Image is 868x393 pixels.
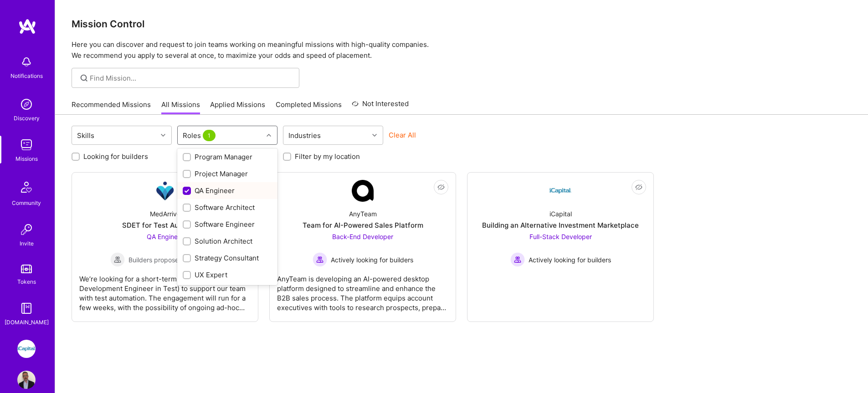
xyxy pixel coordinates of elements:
div: QA Engineer [183,186,272,195]
a: Not Interested [352,98,409,115]
div: Project Manager [183,169,272,179]
span: Back-End Developer [332,233,393,240]
i: icon EyeClosed [437,184,445,191]
img: Actively looking for builders [510,252,525,267]
div: Team for AI-Powered Sales Platform [303,220,423,230]
div: MedArrive [150,209,180,219]
div: iCapital [550,209,572,219]
div: Notifications [10,71,43,81]
img: guide book [17,299,36,317]
i: icon EyeClosed [635,184,642,191]
a: Company LogoAnyTeamTeam for AI-Powered Sales PlatformBack-End Developer Actively looking for buil... [277,180,448,314]
div: Industries [286,129,323,142]
a: Recommended Missions [72,100,151,115]
img: teamwork [17,136,36,154]
a: All Missions [161,100,200,115]
img: bell [17,53,36,71]
a: Applied Missions [210,100,265,115]
a: User Avatar [15,371,38,389]
h3: Mission Control [72,18,852,30]
div: Discovery [14,113,40,123]
i: icon Chevron [267,133,271,138]
div: Roles [180,129,220,142]
a: Company LogoMedArriveSDET for Test AutomationQA Engineer Builders proposed to companyBuilders pro... [79,180,251,314]
img: Builders proposed to company [110,252,125,267]
input: Find Mission... [90,73,293,83]
div: We’re looking for a short-term SDET (Software Development Engineer in Test) to support our team w... [79,267,251,312]
div: Skills [75,129,97,142]
div: AnyTeam is developing an AI-powered desktop platform designed to streamline and enhance the B2B s... [277,267,448,312]
img: logo [18,18,36,35]
div: Software Engineer [183,219,272,229]
i: icon SearchGrey [79,73,89,83]
img: tokens [21,265,32,273]
img: discovery [17,95,36,113]
img: Company Logo [550,180,571,202]
a: iCapital: Building an Alternative Investment Marketplace [15,340,38,358]
span: Builders proposed to company [128,255,220,265]
span: Full-Stack Developer [529,233,592,240]
div: Missions [15,154,38,163]
div: [DOMAIN_NAME] [5,317,49,327]
span: 1 [203,130,216,141]
img: User Avatar [17,371,36,389]
button: Clear All [389,130,416,140]
span: Actively looking for builders [529,255,611,265]
a: Completed Missions [276,100,342,115]
div: Community [12,198,41,208]
img: Company Logo [154,180,176,202]
a: Company LogoiCapitalBuilding an Alternative Investment MarketplaceFull-Stack Developer Actively l... [475,180,646,314]
div: Solution Architect [183,236,272,246]
p: Here you can discover and request to join teams working on meaningful missions with high-quality ... [72,39,852,61]
img: Actively looking for builders [313,252,327,267]
img: iCapital: Building an Alternative Investment Marketplace [17,340,36,358]
span: QA Engineer [147,233,184,240]
div: UX Expert [183,270,272,280]
div: Program Manager [183,152,272,162]
div: SDET for Test Automation [122,220,208,230]
i: icon Chevron [161,133,165,138]
label: Looking for builders [83,152,148,161]
div: AnyTeam [349,209,377,219]
img: Company Logo [352,180,374,202]
label: Filter by my location [295,152,360,161]
i: icon Chevron [372,133,377,138]
span: Actively looking for builders [331,255,413,265]
div: Invite [20,239,34,248]
div: Strategy Consultant [183,253,272,263]
div: Tokens [17,277,36,286]
img: Community [15,176,37,198]
img: Invite [17,220,36,239]
div: Software Architect [183,203,272,212]
div: Building an Alternative Investment Marketplace [482,220,639,230]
